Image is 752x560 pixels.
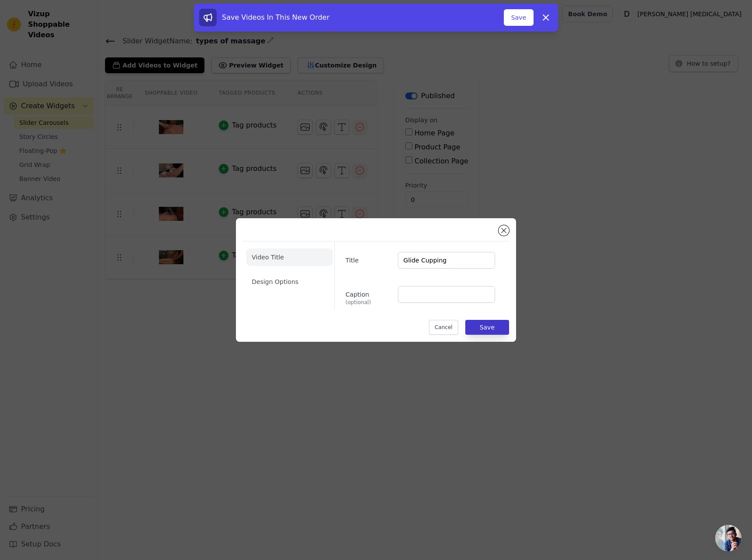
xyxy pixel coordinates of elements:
button: Close modal [499,225,509,236]
span: (optional) [345,299,390,306]
label: Caption [345,287,390,306]
div: Open chat [715,525,741,551]
li: Video Title [246,248,333,266]
li: Design Options [246,273,333,291]
button: Save [465,320,509,335]
button: Save [504,9,534,26]
label: Title [345,252,390,265]
button: Cancel [429,320,458,335]
span: Save Videos In This New Order [222,13,330,21]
